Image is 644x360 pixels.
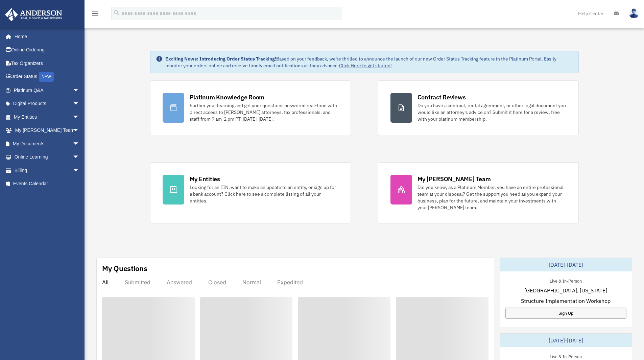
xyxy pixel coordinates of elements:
[5,30,86,43] a: Home
[418,175,491,183] div: My [PERSON_NAME] Team
[113,9,120,17] i: search
[150,80,351,135] a: Platinum Knowledge Room Further your learning and get your questions answered real-time with dire...
[73,124,86,138] span: arrow_drop_down
[5,70,90,84] a: Order StatusNEW
[165,55,573,69] div: Based on your feedback, we're thrilled to announce the launch of our new Order Status Tracking fe...
[73,164,86,177] span: arrow_drop_down
[73,137,86,151] span: arrow_drop_down
[5,124,90,137] a: My [PERSON_NAME] Teamarrow_drop_down
[102,279,109,286] div: All
[505,308,626,319] a: Sign Up
[125,279,150,286] div: Submitted
[521,297,611,305] span: Structure Implementation Workshop
[500,258,632,271] div: [DATE]-[DATE]
[339,63,392,69] a: Click Here to get started!
[165,56,276,62] strong: Exciting News: Introducing Order Status Tracking!
[73,110,86,124] span: arrow_drop_down
[5,97,90,111] a: Digital Productsarrow_drop_down
[190,184,338,204] div: Looking for an EIN, want to make an update to an entity, or sign up for a bank account? Click her...
[150,162,351,223] a: My Entities Looking for an EIN, want to make an update to an entity, or sign up for a bank accoun...
[544,353,587,360] div: Live & In-Person
[500,334,632,347] div: [DATE]-[DATE]
[208,279,226,286] div: Closed
[73,150,86,164] span: arrow_drop_down
[378,80,579,135] a: Contract Reviews Do you have a contract, rental agreement, or other legal document you would like...
[5,164,90,177] a: Billingarrow_drop_down
[73,83,86,97] span: arrow_drop_down
[5,110,90,124] a: My Entitiesarrow_drop_down
[277,279,303,286] div: Expedited
[5,43,90,57] a: Online Ordering
[5,56,90,70] a: Tax Organizers
[167,279,192,286] div: Answered
[5,137,90,150] a: My Documentsarrow_drop_down
[418,93,466,101] div: Contract Reviews
[418,102,566,122] div: Do you have a contract, rental agreement, or other legal document you would like an attorney's ad...
[190,175,220,183] div: My Entities
[5,83,90,97] a: Platinum Q&Aarrow_drop_down
[629,8,639,18] img: User Pic
[5,150,90,164] a: Online Learningarrow_drop_down
[242,279,261,286] div: Normal
[5,177,90,191] a: Events Calendar
[378,162,579,223] a: My [PERSON_NAME] Team Did you know, as a Platinum Member, you have an entire professional team at...
[39,72,54,82] div: NEW
[102,263,147,273] div: My Questions
[544,277,587,284] div: Live & In-Person
[73,97,86,111] span: arrow_drop_down
[190,93,265,101] div: Platinum Knowledge Room
[190,102,338,122] div: Further your learning and get your questions answered real-time with direct access to [PERSON_NAM...
[91,9,99,18] i: menu
[91,12,99,18] a: menu
[3,8,64,21] img: Anderson Advisors Platinum Portal
[524,286,607,294] span: [GEOGRAPHIC_DATA], [US_STATE]
[418,184,566,211] div: Did you know, as a Platinum Member, you have an entire professional team at your disposal? Get th...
